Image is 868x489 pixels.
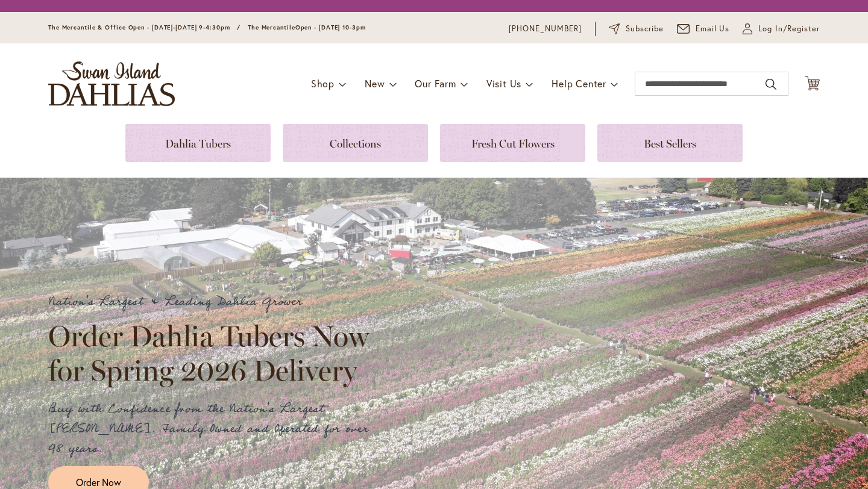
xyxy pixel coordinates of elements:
[48,61,175,106] a: store logo
[311,77,335,90] span: Shop
[295,23,366,31] span: Open - [DATE] 10-3pm
[509,23,582,35] a: [PHONE_NUMBER]
[486,77,521,90] span: Visit Us
[48,23,295,31] span: The Mercantile & Office Open - [DATE]-[DATE] 9-4:30pm / The Mercantile
[48,319,380,387] h2: Order Dahlia Tubers Now for Spring 2026 Delivery
[365,77,385,90] span: New
[76,475,121,489] span: Order Now
[415,77,456,90] span: Our Farm
[48,292,380,312] p: Nation's Largest & Leading Dahlia Grower
[552,77,606,90] span: Help Center
[677,23,730,35] a: Email Us
[48,399,380,459] p: Buy with Confidence from the Nation's Largest [PERSON_NAME]. Family Owned and Operated for over 9...
[609,23,664,35] a: Subscribe
[626,23,664,35] span: Subscribe
[758,23,820,35] span: Log In/Register
[743,23,820,35] a: Log In/Register
[696,23,730,35] span: Email Us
